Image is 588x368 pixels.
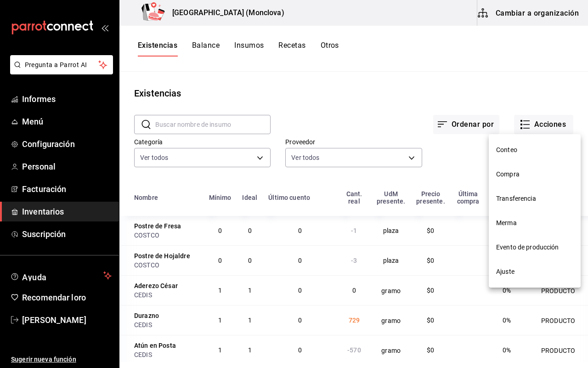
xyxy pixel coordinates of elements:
[496,145,573,155] span: Conteo
[496,194,573,204] span: Transferencia
[496,243,573,252] span: Evento de producción
[496,267,573,277] span: Ajuste
[496,218,573,228] span: Merma
[496,170,573,179] span: Compra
